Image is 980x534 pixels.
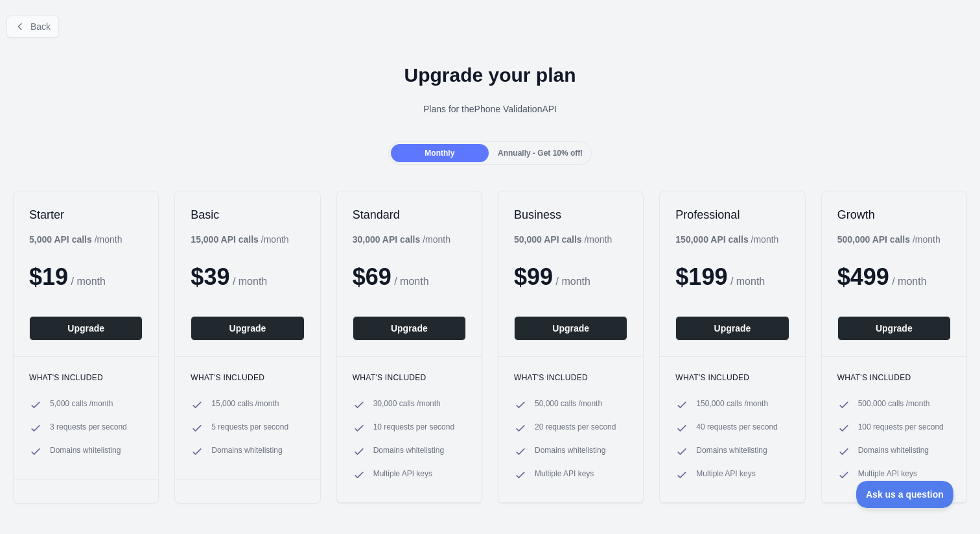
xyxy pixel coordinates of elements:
[353,234,421,245] b: 30,000 API calls
[837,207,951,223] h2: Growth
[837,233,940,246] div: / month
[675,233,778,246] div: / month
[675,207,789,223] h2: Professional
[353,233,450,246] div: / month
[514,233,612,246] div: / month
[353,207,466,223] h2: Standard
[514,207,627,223] h2: Business
[675,234,748,245] b: 150,000 API calls
[514,263,553,290] span: $ 99
[675,263,727,290] span: $ 199
[837,234,910,245] b: 500,000 API calls
[837,263,889,290] span: $ 499
[856,481,954,508] iframe: Toggle Customer Support
[353,263,391,290] span: $ 69
[514,234,582,245] b: 50,000 API calls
